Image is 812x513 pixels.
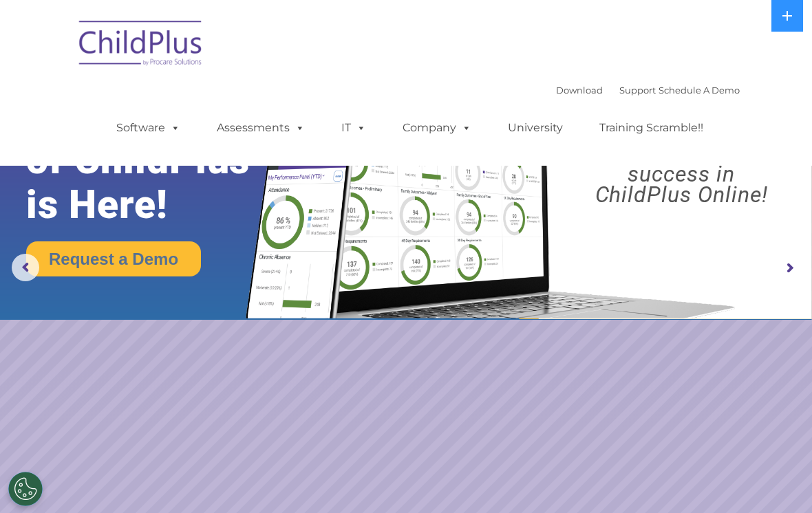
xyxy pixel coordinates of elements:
[26,93,286,227] rs-layer: The Future of ChildPlus is Here!
[494,114,577,142] a: University
[619,85,656,96] a: Support
[203,114,319,142] a: Assessments
[103,114,194,142] a: Software
[8,472,43,506] button: Cookies Settings
[659,85,740,96] a: Schedule A Demo
[26,241,201,276] a: Request a Demo
[586,114,717,142] a: Training Scramble!!
[328,114,380,142] a: IT
[389,114,485,142] a: Company
[561,102,802,205] rs-layer: Boost your productivity and streamline your success in ChildPlus Online!
[556,85,740,96] font: |
[72,11,210,80] img: ChildPlus by Procare Solutions
[556,85,603,96] a: Download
